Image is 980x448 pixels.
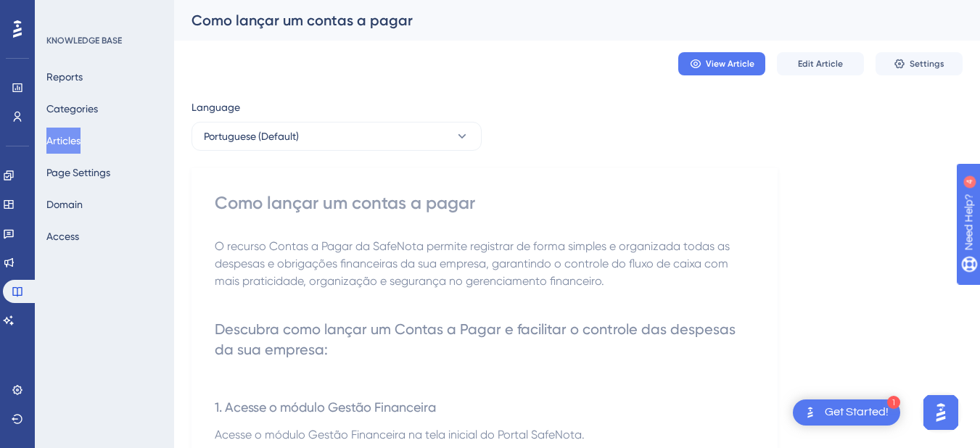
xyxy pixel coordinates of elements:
div: Open Get Started! checklist, remaining modules: 1 [793,399,900,426]
button: Access [46,223,79,249]
button: Portuguese (Default) [192,122,482,151]
div: 1 [887,396,900,409]
span: Language [192,99,240,116]
button: Reports [46,64,83,90]
div: Como lançar um contas a pagar [192,10,926,30]
button: Articles [46,128,81,154]
img: launcher-image-alternative-text [802,404,819,421]
div: Como lançar um contas a pagar [215,191,754,215]
span: View Article [706,58,754,70]
div: KNOWLEDGE BASE [46,35,122,46]
button: Settings [876,52,963,75]
span: O recurso Contas a Pagar da SafeNota permite registrar de forma simples e organizada todas as des... [215,239,733,288]
button: Page Settings [46,159,110,186]
div: Get Started! [825,405,889,420]
button: Categories [46,96,98,122]
button: View Article [678,52,765,75]
span: Need Help? [34,4,91,21]
button: Edit Article [777,52,864,75]
span: Acesse o módulo Gestão Financeira na tela inicial do Portal SafeNota. [215,428,585,441]
span: Edit Article [798,58,843,70]
span: 1. Acesse o módulo Gestão Financeira [215,399,436,415]
iframe: UserGuiding AI Assistant Launcher [919,391,963,434]
span: Descubra como lançar um Contas a Pagar e facilitar o controle das despesas da sua empresa: [215,320,739,358]
span: Portuguese (Default) [204,128,299,145]
button: Domain [46,191,83,217]
div: 4 [101,7,105,19]
span: Settings [910,58,944,70]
